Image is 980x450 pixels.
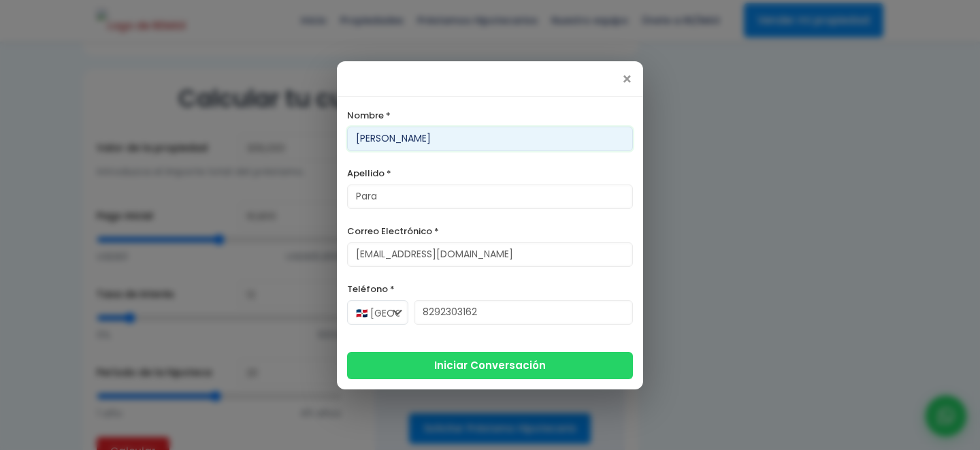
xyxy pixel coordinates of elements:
[621,71,633,88] span: ×
[347,352,633,379] button: Iniciar Conversación
[347,165,633,182] label: Apellido *
[347,107,633,124] label: Nombre *
[414,300,633,325] input: 123-456-7890
[347,223,633,240] label: Correo Electrónico *
[347,280,633,298] label: Teléfono *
